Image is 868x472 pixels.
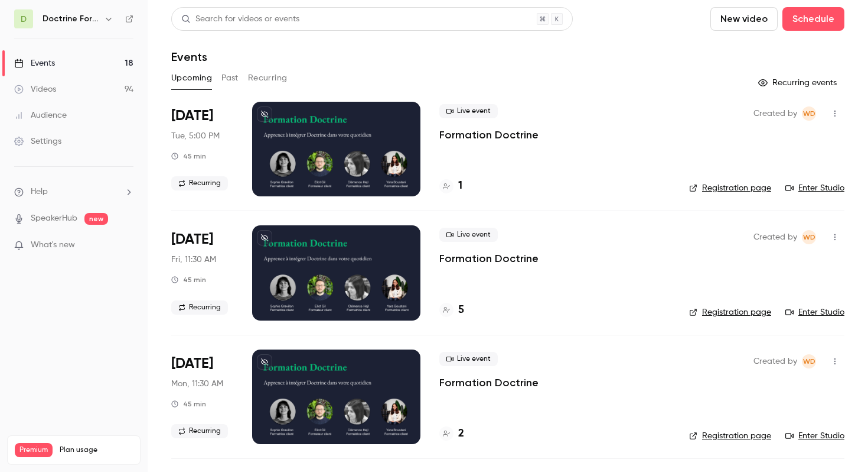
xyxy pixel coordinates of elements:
[60,445,133,455] span: Plan usage
[782,7,844,31] button: Schedule
[171,106,213,125] span: [DATE]
[14,135,61,147] div: Settings
[14,57,55,69] div: Events
[710,7,778,31] button: New video
[439,352,498,366] span: Live event
[14,109,67,121] div: Audience
[689,306,771,318] a: Registration page
[753,354,797,368] span: Created by
[171,102,233,196] div: Sep 9 Tue, 5:00 PM (Europe/Paris)
[248,69,288,88] button: Recurring
[119,240,133,251] iframe: Noticeable Trigger
[439,178,462,194] a: 1
[689,430,771,442] a: Registration page
[439,426,464,442] a: 2
[802,106,816,121] span: Webinar Doctrine
[171,399,206,409] div: 45 min
[171,354,213,373] span: [DATE]
[802,230,816,244] span: Webinar Doctrine
[803,230,815,244] span: WD
[785,306,844,318] a: Enter Studio
[753,73,844,92] button: Recurring events
[171,130,220,142] span: Tue, 5:00 PM
[785,430,844,442] a: Enter Studio
[31,186,48,198] span: Help
[171,350,233,444] div: Sep 15 Mon, 11:30 AM (Europe/Paris)
[803,106,815,121] span: WD
[803,354,815,368] span: WD
[689,182,771,194] a: Registration page
[15,443,53,457] span: Premium
[171,300,228,315] span: Recurring
[439,376,539,390] a: Formation Doctrine
[439,302,464,318] a: 5
[84,213,108,225] span: new
[458,178,462,194] h4: 1
[753,230,797,244] span: Created by
[171,50,207,64] h1: Events
[171,176,228,190] span: Recurring
[439,228,498,242] span: Live event
[171,424,228,438] span: Recurring
[171,225,233,320] div: Sep 12 Fri, 11:30 AM (Europe/Paris)
[14,83,56,95] div: Videos
[171,151,206,161] div: 45 min
[171,378,223,390] span: Mon, 11:30 AM
[439,128,539,142] a: Formation Doctrine
[171,230,213,249] span: [DATE]
[439,251,539,266] a: Formation Doctrine
[439,104,498,118] span: Live event
[221,69,239,88] button: Past
[181,13,299,25] div: Search for videos or events
[802,354,816,368] span: Webinar Doctrine
[753,106,797,121] span: Created by
[785,182,844,194] a: Enter Studio
[31,239,75,251] span: What's new
[171,254,216,266] span: Fri, 11:30 AM
[21,13,27,25] span: D
[43,13,99,25] h6: Doctrine Formation Avocats
[14,186,133,198] li: help-dropdown-opener
[31,212,77,225] a: SpeakerHub
[171,69,212,88] button: Upcoming
[458,302,464,318] h4: 5
[458,426,464,442] h4: 2
[171,275,206,285] div: 45 min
